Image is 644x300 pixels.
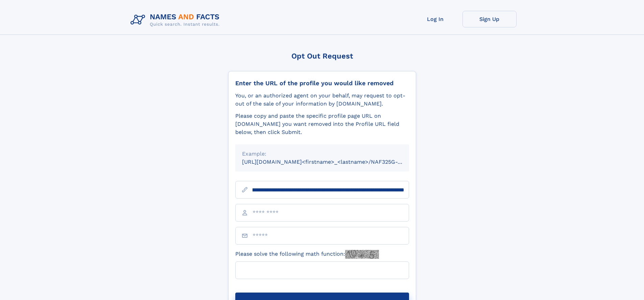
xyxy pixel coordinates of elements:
[228,52,416,60] div: Opt Out Request
[242,159,422,165] small: [URL][DOMAIN_NAME]<firstname>_<lastname>/NAF325G-xxxxxxxx
[235,112,409,136] div: Please copy and paste the specific profile page URL on [DOMAIN_NAME] you want removed into the Pr...
[242,150,402,158] div: Example:
[235,92,409,108] div: You, or an authorized agent on your behalf, may request to opt-out of the sale of your informatio...
[128,11,225,29] img: Logo Names and Facts
[235,250,379,259] label: Please solve the following math function:
[462,11,517,27] a: Sign Up
[408,11,462,27] a: Log In
[235,79,409,87] div: Enter the URL of the profile you would like removed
